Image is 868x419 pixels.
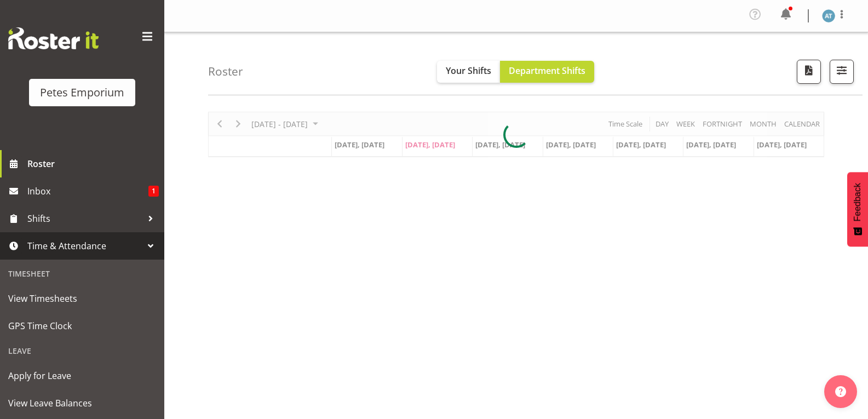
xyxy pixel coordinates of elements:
button: Feedback - Show survey [847,172,868,246]
div: Leave [3,340,162,362]
a: Apply for Leave [3,362,162,389]
span: GPS Time Clock [8,318,156,334]
span: Feedback [853,183,863,221]
img: Rosterit website logo [8,27,99,49]
span: View Leave Balances [8,395,156,411]
button: Filter Shifts [830,60,854,84]
img: help-xxl-2.png [835,386,846,397]
span: 1 [148,186,159,197]
div: Timesheet [3,262,162,285]
button: Department Shifts [500,61,594,83]
h4: Roster [208,65,243,78]
span: Roster [27,156,159,172]
span: View Timesheets [8,290,156,307]
span: Inbox [27,183,148,199]
button: Your Shifts [437,61,500,83]
a: View Leave Balances [3,389,162,417]
button: Download a PDF of the roster according to the set date range. [797,60,821,84]
a: View Timesheets [3,285,162,312]
span: Your Shifts [446,65,491,77]
img: alex-micheal-taniwha5364.jpg [822,9,835,22]
span: Apply for Leave [8,368,156,384]
span: Shifts [27,210,142,227]
span: Time & Attendance [27,238,142,254]
div: Petes Emporium [40,84,124,101]
span: Department Shifts [509,65,585,77]
a: GPS Time Clock [3,312,162,340]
